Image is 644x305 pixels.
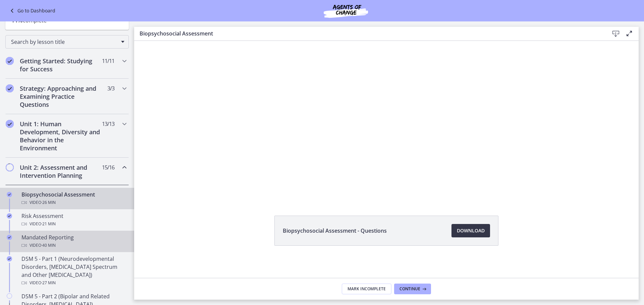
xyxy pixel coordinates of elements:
[8,7,55,15] a: Go to Dashboard
[283,227,387,235] span: Biopsychosocial Assessment - Questions
[20,163,102,179] h2: Unit 2: Assessment and Intervention Planning
[41,279,56,287] span: · 27 min
[107,84,114,92] span: 3 / 3
[7,192,12,197] i: Completed
[41,220,56,228] span: · 21 min
[102,120,114,128] span: 13 / 13
[21,212,126,228] div: Risk Assessment
[342,284,391,294] button: Mark Incomplete
[21,190,126,207] div: Biopsychosocial Assessment
[6,57,14,65] i: Completed
[20,120,102,152] h2: Unit 1: Human Development, Diversity and Behavior in the Environment
[11,38,118,46] span: Search by lesson title
[21,241,126,249] div: Video
[21,220,126,228] div: Video
[6,120,14,128] i: Completed
[347,286,386,292] span: Mark Incomplete
[7,256,12,261] i: Completed
[21,199,126,207] div: Video
[102,57,114,65] span: 11 / 11
[102,163,114,171] span: 15 / 16
[306,3,386,19] img: Agents of Change
[20,57,102,73] h2: Getting Started: Studying for Success
[7,213,12,219] i: Completed
[457,227,485,235] span: Download
[451,224,490,237] a: Download
[41,199,56,207] span: · 26 min
[21,255,126,287] div: DSM 5 - Part 1 (Neurodevelopmental Disorders, [MEDICAL_DATA] Spectrum and Other [MEDICAL_DATA])
[5,35,129,49] div: Search by lesson title
[394,284,431,294] button: Continue
[21,279,126,287] div: Video
[140,29,598,37] h3: Biopsychosocial Assessment
[20,84,102,108] h2: Strategy: Approaching and Examining Practice Questions
[6,84,14,92] i: Completed
[21,233,126,249] div: Mandated Reporting
[134,12,639,200] iframe: Video Lesson
[399,286,420,292] span: Continue
[7,235,12,240] i: Completed
[41,241,56,249] span: · 40 min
